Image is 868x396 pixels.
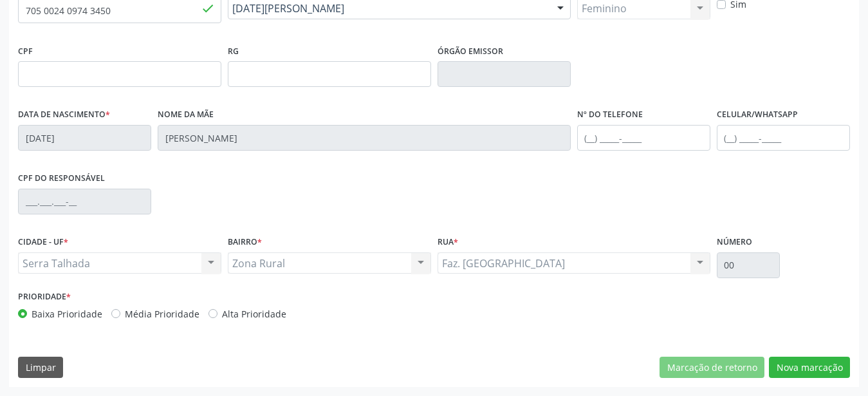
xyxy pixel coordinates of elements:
input: (__) _____-_____ [577,125,710,151]
input: ___.___.___-__ [18,189,151,214]
label: Celular/WhatsApp [717,105,798,125]
label: BAIRRO [228,232,262,252]
label: Órgão emissor [438,41,503,61]
label: Baixa Prioridade [32,307,102,321]
label: CPF [18,41,33,61]
button: Marcação de retorno [660,357,764,379]
span: [DATE][PERSON_NAME] [232,2,544,15]
label: Data de nascimento [18,105,110,125]
label: Média Prioridade [125,307,199,321]
span: done [201,1,215,15]
label: Alta Prioridade [222,307,286,321]
label: CPF do responsável [18,169,105,189]
label: Prioridade [18,287,71,307]
button: Nova marcação [769,357,850,379]
input: __/__/____ [18,125,151,151]
label: RG [228,41,239,61]
input: (__) _____-_____ [717,125,850,151]
label: Nome da mãe [158,105,214,125]
label: Nº do Telefone [577,105,643,125]
label: Número [717,232,752,252]
label: Rua [438,232,458,252]
label: CIDADE - UF [18,232,68,252]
